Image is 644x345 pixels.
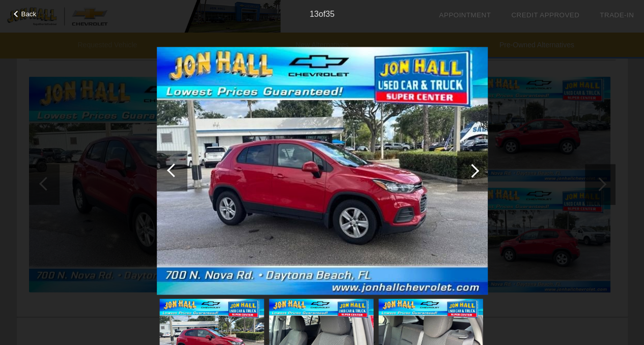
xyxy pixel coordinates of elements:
a: Trade-In [600,11,634,19]
a: Credit Approved [511,11,579,19]
span: 35 [325,10,334,18]
img: 13.jpg [157,47,488,295]
a: Appointment [439,11,491,19]
span: 13 [310,10,319,18]
span: Back [21,10,37,18]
